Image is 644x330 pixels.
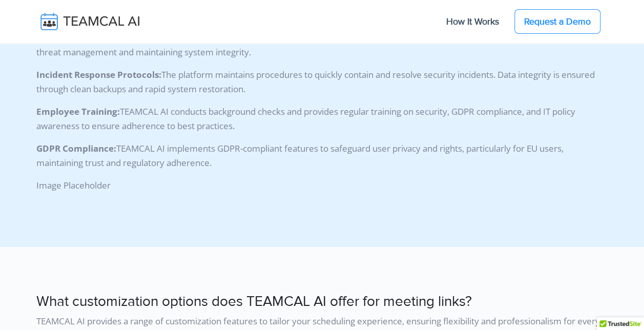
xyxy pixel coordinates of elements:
[514,9,600,34] a: Request a Demo
[36,68,608,96] p: The platform maintains procedures to quickly contain and resolve security incidents. Data integri...
[36,178,608,193] p: Image Placeholder
[36,141,608,170] p: TEAMCAL AI implements GDPR-compliant features to safeguard user privacy and rights, particularly ...
[36,106,120,117] strong: Employee Training:
[36,142,116,154] strong: GDPR Compliance:
[30,293,614,311] h3: What customization options does TEAMCAL AI offer for meeting links?
[436,11,509,32] a: How It Works
[36,31,608,59] p: TEAMCAL AI employs automated tools to scan for vulnerabilities and monitor for security issues, e...
[36,69,161,80] strong: Incident Response Protocols:
[36,105,608,133] p: TEAMCAL AI conducts background checks and provides regular training on security, GDPR compliance,...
